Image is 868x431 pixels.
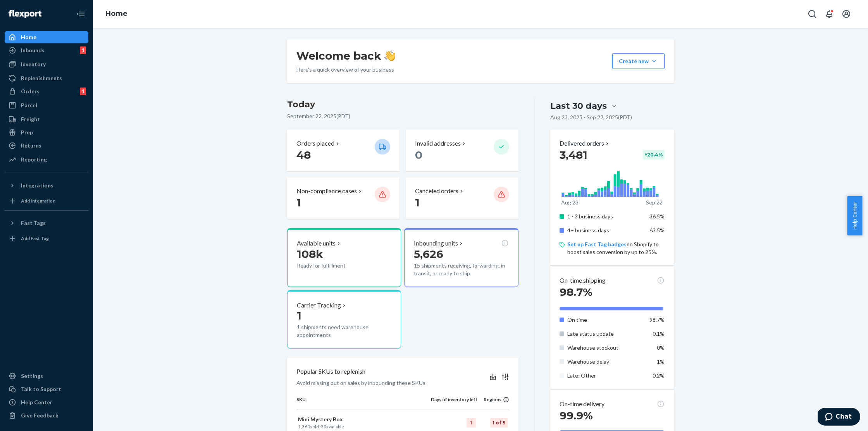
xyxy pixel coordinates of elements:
a: Replenishments [5,72,88,84]
a: Prep [5,126,88,139]
span: 0.1% [653,330,665,337]
p: sold · available [298,423,429,430]
p: Ready for fulfillment [297,262,369,270]
p: Warehouse stockout [567,344,644,352]
button: Delivered orders [560,139,610,148]
span: 0% [657,344,665,351]
p: Aug 23, 2025 - Sep 22, 2025 ( PDT ) [550,113,632,121]
div: Add Fast Tag [21,235,49,242]
button: Non-compliance cases 1 [287,177,400,219]
p: 1 shipments need warehouse appointments [297,323,391,339]
a: Orders1 [5,85,88,98]
button: Talk to Support [5,383,88,395]
button: Canceled orders 1 [406,177,518,219]
p: September 22, 2025 ( PDT ) [287,112,518,120]
span: 1 [296,196,301,209]
p: Warehouse delay [567,358,644,366]
h3: Today [287,98,518,111]
p: Aug 23 [561,199,579,206]
p: Invalid addresses [415,139,461,148]
p: Carrier Tracking [297,301,341,310]
button: Inbounding units5,62615 shipments receiving, forwarding, in transit, or ready to ship [404,228,518,287]
span: 0.2% [653,372,665,379]
span: 39 [321,424,326,429]
p: Avoid missing out on sales by inbounding these SKUs [296,379,425,387]
span: 1,360 [298,424,310,429]
div: Fast Tags [21,219,46,227]
span: 1% [657,358,665,365]
p: Here’s a quick overview of your business [296,66,395,74]
span: 0 [415,148,422,161]
div: Help Center [21,398,52,406]
a: Home [5,31,88,43]
span: 98.7% [560,285,592,299]
p: Late status update [567,330,644,338]
div: 1 [80,88,86,95]
a: Add Integration [5,195,88,207]
a: Returns [5,139,88,152]
div: Inventory [21,60,46,68]
p: Inbounding units [414,239,458,248]
img: hand-wave emoji [384,50,395,61]
div: Reporting [21,156,47,163]
a: Reporting [5,153,88,166]
span: 98.7% [649,316,665,323]
p: 1 - 3 business days [567,213,644,220]
button: Invalid addresses 0 [406,130,518,171]
button: Open Search Box [804,6,820,22]
button: Carrier Tracking11 shipments need warehouse appointments [287,290,401,349]
button: Fast Tags [5,217,88,229]
span: 108k [297,247,323,261]
div: Last 30 days [550,100,607,112]
div: Prep [21,129,33,136]
button: Create new [612,53,665,69]
a: Parcel [5,99,88,112]
button: Close Navigation [73,6,88,22]
a: Add Fast Tag [5,232,88,245]
th: SKU [296,396,431,409]
div: Add Integration [21,197,55,204]
p: 4+ business days [567,227,644,234]
div: Freight [21,115,40,123]
span: 48 [296,148,311,161]
div: + 20.4 % [643,150,665,160]
a: Inbounds1 [5,44,88,57]
p: Popular SKUs to replenish [296,367,365,376]
p: 15 shipments receiving, forwarding, in transit, or ready to ship [414,262,508,277]
div: Integrations [21,182,53,189]
ol: breadcrumbs [99,3,134,25]
button: Open account menu [839,6,854,22]
th: Days of inventory left [431,396,477,409]
div: Returns [21,142,41,149]
div: Settings [21,372,43,380]
img: Flexport logo [9,10,41,18]
p: On time [567,316,644,324]
div: Home [21,33,36,41]
a: Inventory [5,58,88,70]
span: 3,481 [560,148,587,161]
button: Give Feedback [5,409,88,422]
p: on Shopify to boost sales conversion by up to 25%. [567,240,665,256]
a: Home [105,9,127,18]
span: 36.5% [649,213,665,220]
div: Give Feedback [21,412,59,419]
p: On-time shipping [560,276,606,285]
p: Orders placed [296,139,334,148]
button: Orders placed 48 [287,130,400,171]
p: Available units [297,239,336,248]
span: 1 [297,309,301,322]
button: Open notifications [821,6,837,22]
p: Late: Other [567,372,644,379]
p: Mini Mystery Box [298,416,429,423]
div: 1 of 5 [490,418,508,428]
span: 99.9% [560,409,593,422]
button: Available units108kReady for fulfillment [287,228,401,287]
a: Freight [5,113,88,125]
div: Regions [477,396,509,403]
iframe: Opens a widget where you can chat to one of our agents [818,408,860,427]
p: Non-compliance cases [296,187,357,196]
button: Integrations [5,179,88,192]
a: Settings [5,370,88,382]
div: Talk to Support [21,385,61,393]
